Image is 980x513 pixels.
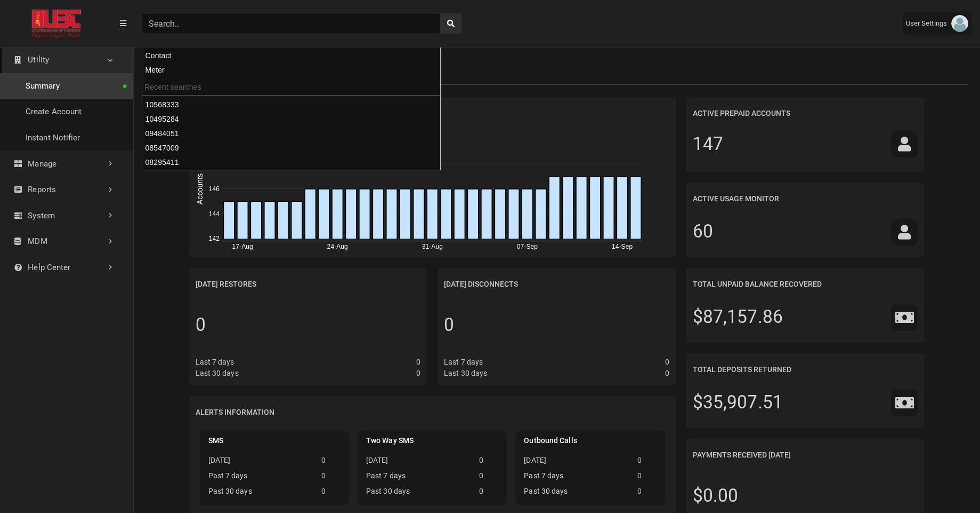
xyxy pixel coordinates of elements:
[317,486,345,501] td: 0
[113,14,133,33] button: Menu
[362,486,475,501] th: Past 30 days
[416,368,420,379] div: 0
[520,486,633,501] th: Past 30 days
[142,127,440,141] div: 09484051
[693,104,790,123] h2: Active Prepaid Accounts
[317,470,345,486] td: 0
[196,312,206,338] div: 0
[362,470,475,486] th: Past 7 days
[520,455,633,470] th: [DATE]
[520,470,633,486] th: Past 7 days
[142,141,440,155] div: 08547009
[693,189,779,209] h2: Active Usage Monitor
[665,368,669,379] div: 0
[903,12,971,35] a: User Settings
[475,455,503,470] td: 0
[196,402,274,422] h2: Alerts Information
[196,368,239,379] div: Last 30 days
[9,10,104,38] img: ALTSK Logo
[204,435,345,446] h3: SMS
[693,360,791,380] h2: Total Deposits Returned
[693,218,713,245] div: 60
[317,455,345,470] td: 0
[440,13,461,34] button: search
[196,274,256,294] h2: [DATE] Restores
[906,18,951,29] span: User Settings
[416,357,420,368] div: 0
[693,483,739,509] div: $0.00
[633,470,661,486] td: 0
[142,98,440,112] div: 10568333
[142,63,440,77] div: Meter
[475,486,503,501] td: 0
[142,49,440,63] div: Contact
[444,312,454,338] div: 0
[142,112,440,127] div: 10495284
[142,13,441,34] input: Search
[204,486,317,501] th: Past 30 days
[142,155,440,170] div: 08295411
[362,455,475,470] th: [DATE]
[693,445,791,465] h2: Payments Received [DATE]
[362,435,503,446] h3: Two Way SMS
[693,389,783,416] div: $35,907.51
[204,455,317,470] th: [DATE]
[444,368,487,379] div: Last 30 days
[444,357,483,368] div: Last 7 days
[693,274,822,294] h2: Total Unpaid Balance Recovered
[665,357,669,368] div: 0
[633,486,661,501] td: 0
[475,470,503,486] td: 0
[196,357,234,368] div: Last 7 days
[204,470,317,486] th: Past 7 days
[520,435,660,446] h3: Outbound Calls
[444,274,518,294] h2: [DATE] Disconnects
[633,455,661,470] td: 0
[693,304,783,330] div: $87,157.86
[693,131,723,157] div: 147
